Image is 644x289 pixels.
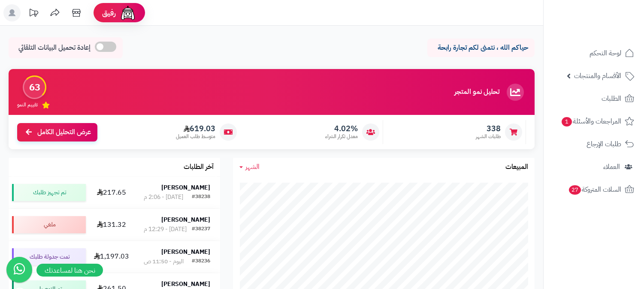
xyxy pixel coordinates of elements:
[18,43,91,53] span: إعادة تحميل البيانات التلقائي
[89,177,134,208] td: 217.65
[161,280,210,289] strong: [PERSON_NAME]
[476,133,501,140] span: طلبات الشهر
[549,157,639,177] a: العملاء
[587,138,621,150] span: طلبات الإرجاع
[176,133,215,140] span: متوسط طلب العميل
[568,184,621,196] span: السلات المتروكة
[144,257,184,266] div: اليوم - 11:50 ص
[586,21,636,39] img: logo-2.png
[89,241,134,273] td: 1,197.03
[176,124,215,133] span: 619.03
[17,123,97,141] a: عرض التحليل الكامل
[161,215,210,224] strong: [PERSON_NAME]
[590,47,621,59] span: لوحة التحكم
[602,93,621,105] span: الطلبات
[549,111,639,132] a: المراجعات والأسئلة1
[119,4,136,21] img: ai-face.png
[12,216,86,233] div: ملغي
[603,161,620,173] span: العملاء
[549,179,639,200] a: السلات المتروكة27
[505,163,528,171] h3: المبيعات
[549,43,639,63] a: لوحة التحكم
[17,101,38,108] span: تقييم النمو
[102,8,116,18] span: رفيق
[561,115,621,127] span: المراجعات والأسئلة
[192,193,210,202] div: #38238
[549,134,639,154] a: طلبات الإرجاع
[89,209,134,241] td: 131.32
[192,225,210,234] div: #38237
[325,133,358,140] span: معدل تكرار الشراء
[161,183,210,192] strong: [PERSON_NAME]
[239,162,260,172] a: الشهر
[144,193,183,202] div: [DATE] - 2:06 م
[184,163,214,171] h3: آخر الطلبات
[144,225,187,234] div: [DATE] - 12:29 م
[434,43,528,53] p: حياكم الله ، نتمنى لكم تجارة رابحة
[12,184,86,201] div: تم تجهيز طلبك
[12,248,86,265] div: تمت جدولة طلبك
[562,117,572,126] span: 1
[569,185,581,195] span: 27
[454,88,499,96] h3: تحليل نمو المتجر
[325,124,358,133] span: 4.02%
[574,70,621,82] span: الأقسام والمنتجات
[549,88,639,109] a: الطلبات
[192,257,210,266] div: #38236
[245,162,260,172] span: الشهر
[37,127,91,137] span: عرض التحليل الكامل
[161,247,210,256] strong: [PERSON_NAME]
[476,124,501,133] span: 338
[23,4,44,24] a: تحديثات المنصة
